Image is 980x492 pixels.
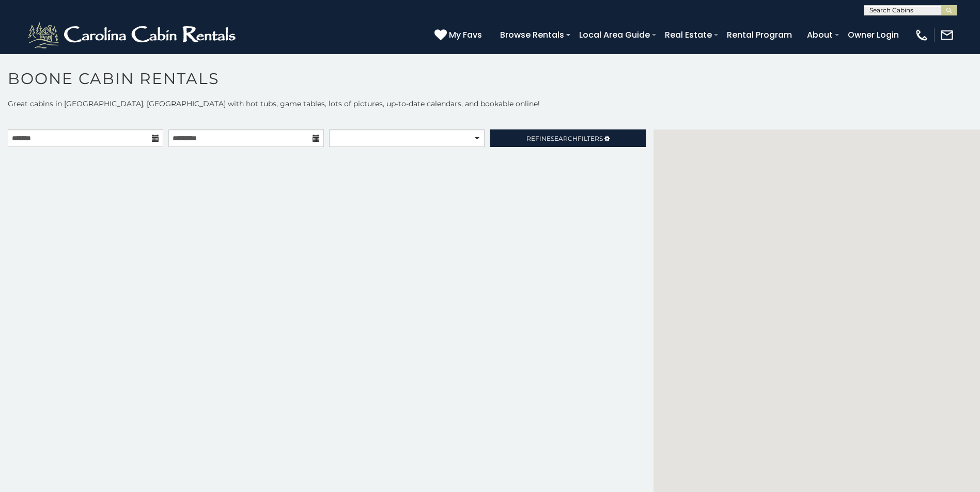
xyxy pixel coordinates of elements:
[449,28,482,41] span: My Favs
[940,28,954,42] img: mail-regular-white.png
[843,26,904,44] a: Owner Login
[490,129,645,147] a: RefineSearchFilters
[526,135,603,142] span: Refine Filters
[551,135,578,142] span: Search
[434,28,485,42] a: My Favs
[574,26,655,44] a: Local Area Guide
[802,26,838,44] a: About
[495,26,569,44] a: Browse Rentals
[914,28,929,42] img: phone-regular-white.png
[722,26,797,44] a: Rental Program
[660,26,717,44] a: Real Estate
[26,20,240,51] img: White-1-2.png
